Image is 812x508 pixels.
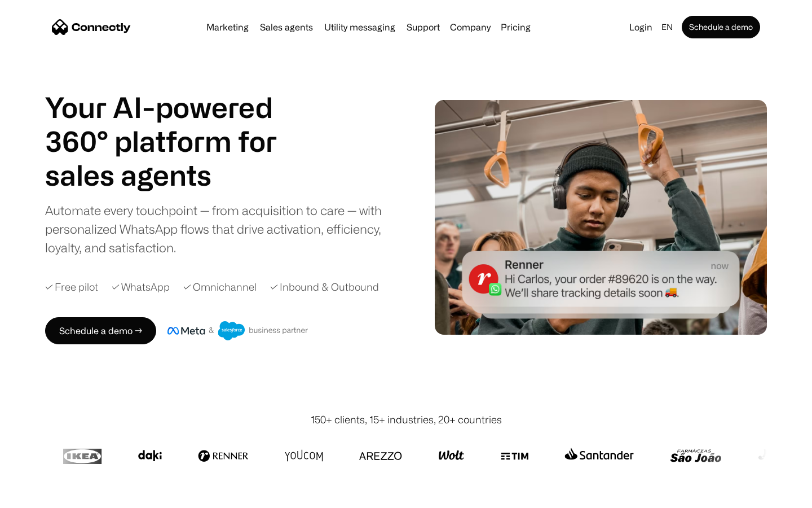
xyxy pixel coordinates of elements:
[45,158,304,192] h1: sales agents
[450,19,491,35] div: Company
[255,23,317,32] a: Sales agents
[11,487,68,504] aside: Language selected: English
[311,412,502,427] div: 150+ clients, 15+ industries, 20+ countries
[320,23,400,32] a: Utility messaging
[45,201,400,257] div: Automate every touchpoint — from acquisition to care — with personalized WhatsApp flows that driv...
[625,19,657,35] a: Login
[23,488,68,504] ul: Language list
[45,279,98,295] div: ✓ Free pilot
[661,19,673,35] div: en
[167,321,308,340] img: Meta and Salesforce business partner badge.
[202,23,253,32] a: Marketing
[45,90,304,158] h1: Your AI-powered 360° platform for
[45,317,156,344] a: Schedule a demo →
[402,23,444,32] a: Support
[682,16,760,38] a: Schedule a demo
[496,23,535,32] a: Pricing
[183,279,257,295] div: ✓ Omnichannel
[270,279,379,295] div: ✓ Inbound & Outbound
[112,279,170,295] div: ✓ WhatsApp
